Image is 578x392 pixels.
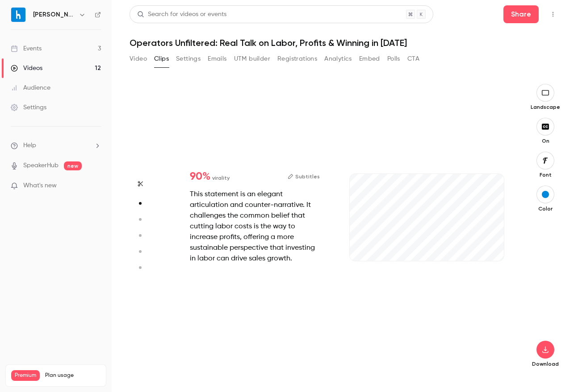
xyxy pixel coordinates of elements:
[288,171,320,182] button: Subtitles
[208,52,226,66] button: Emails
[212,174,230,182] span: virality
[11,370,40,381] span: Premium
[234,52,270,66] button: UTM builder
[531,171,560,178] p: Font
[359,52,380,66] button: Embed
[137,10,226,19] div: Search for videos or events
[130,37,560,48] h1: Operators Unfiltered: Real Talk on Labor, Profits & Winning in [DATE]
[23,141,36,150] span: Help
[23,181,57,190] span: What's new
[324,52,352,66] button: Analytics
[23,161,59,170] a: SpeakerHub
[387,52,400,66] button: Polls
[11,83,50,92] div: Audience
[33,10,75,19] h6: [PERSON_NAME]
[546,7,560,21] button: Top Bar Actions
[407,52,419,66] button: CTA
[531,137,560,144] p: On
[190,189,320,264] div: This statement is an elegant articulation and counter-narrative. It challenges the common belief ...
[130,52,147,66] button: Video
[154,52,169,66] button: Clips
[11,8,25,22] img: Harri
[11,44,42,53] div: Events
[531,205,560,212] p: Color
[64,161,82,170] span: new
[11,141,101,150] li: help-dropdown-opener
[45,372,101,379] span: Plan usage
[11,64,42,73] div: Videos
[176,52,201,66] button: Settings
[277,52,317,66] button: Registrations
[11,103,46,112] div: Settings
[531,360,560,367] p: Download
[190,171,210,182] span: 90 %
[503,5,539,23] button: Share
[531,103,560,111] p: Landscape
